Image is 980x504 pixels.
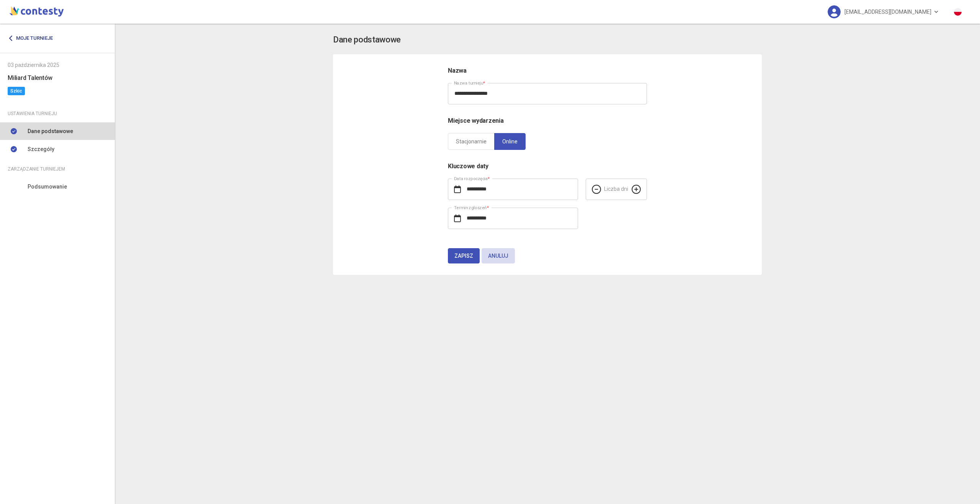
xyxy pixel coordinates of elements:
[448,133,495,150] a: Stacjonarnie
[333,33,401,47] h3: Dane podstawowe
[8,31,59,45] a: Moje turnieje
[8,109,107,118] div: Ustawienia turnieju
[448,117,504,124] span: Miejsce wydarzenia
[333,33,762,47] app-title: settings-basic.title
[28,127,73,135] span: Dane podstawowe
[448,248,480,263] button: Zapisz
[454,253,473,259] span: Zapisz
[28,182,67,191] span: Podsumowanie
[8,61,107,69] div: 03 października 2025
[494,133,526,150] a: Online
[448,163,488,170] span: Kluczowe daty
[844,4,931,20] span: [EMAIL_ADDRESS][DOMAIN_NAME]
[482,248,515,263] button: Anuluj
[28,145,54,153] span: Szczegóły
[8,87,25,95] span: Szkic
[8,73,107,83] h6: Miliard Talentów
[8,165,65,173] span: Zarządzanie turniejem
[448,67,467,74] span: Nazwa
